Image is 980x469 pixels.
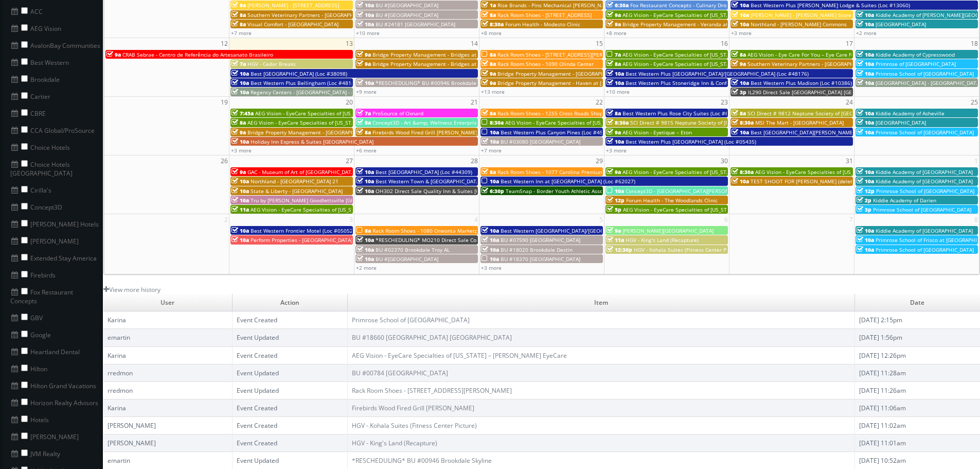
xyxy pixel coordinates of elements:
[376,168,472,176] span: Best [GEOGRAPHIC_DATA] (Loc #44309)
[345,155,354,166] span: 27
[103,329,232,346] td: emartin
[231,236,249,244] span: 10a
[845,155,854,166] span: 31
[345,97,354,108] span: 20
[857,206,871,213] span: 3p
[857,246,874,253] span: 10a
[103,381,232,399] td: rredmon
[357,79,374,86] span: 10a
[857,168,874,176] span: 10a
[751,11,851,19] span: [PERSON_NAME] - [PERSON_NAME] Store
[606,147,627,154] a: +3 more
[220,155,229,166] span: 26
[732,129,749,136] span: 10a
[501,246,573,253] span: BU #18020 Brookdale Destin
[372,129,477,136] span: Firebirds Wood Fired Grill [PERSON_NAME]
[372,51,528,58] span: Bridge Property Management - Bridges at [GEOGRAPHIC_DATA]
[481,147,502,154] a: +7 more
[857,11,874,19] span: 10a
[376,255,438,263] span: BU #[GEOGRAPHIC_DATA]
[482,178,499,185] span: 10a
[232,417,347,435] td: Event Created
[247,2,339,9] span: [PERSON_NAME] - [STREET_ADDRESS]
[357,110,371,117] span: 7a
[103,364,232,381] td: rredmon
[607,11,621,19] span: 9a
[607,70,624,77] span: 10a
[876,178,973,185] span: Kiddie Academy of [GEOGRAPHIC_DATA]
[376,11,438,19] span: BU #[GEOGRAPHIC_DATA]
[357,227,371,234] span: 8a
[854,399,980,417] td: [DATE] 11:06am
[857,21,874,28] span: 10a
[505,21,580,28] span: Forum Health - Modesto Clinic
[372,110,423,117] span: ProSource of Oxnard
[470,155,479,166] span: 28
[501,129,614,136] span: Best Western Plus Canyon Pines (Loc #45083)
[232,311,347,329] td: Event Created
[231,2,246,9] span: 8a
[857,227,874,234] span: 10a
[857,187,875,195] span: 12p
[720,38,729,49] span: 16
[231,11,246,19] span: 8a
[622,11,807,19] span: AEG Vision - EyeCare Specialties of [US_STATE] – [PERSON_NAME] Eye Care
[845,97,854,108] span: 24
[357,168,374,176] span: 10a
[231,29,252,37] a: +7 more
[231,138,249,145] span: 10a
[352,386,512,395] a: Rack Room Shoes - [STREET_ADDRESS][PERSON_NAME]
[356,88,377,95] a: +9 more
[376,178,514,185] span: Best Western Town & [GEOGRAPHIC_DATA] (Loc #05423)
[231,70,249,77] span: 10a
[732,60,746,67] span: 9a
[505,119,711,126] span: AEG Vision - EyeCare Specialties of [US_STATE] – Eyeworks of San Mateo Optometry
[747,110,892,117] span: SCI Direct # 9812 Neptune Society of [GEOGRAPHIC_DATA]
[732,79,749,86] span: 10a
[251,236,352,244] span: Perform Properties - [GEOGRAPHIC_DATA]
[732,168,754,176] span: 8:30a
[482,60,496,67] span: 8a
[732,178,749,185] span: 10a
[607,2,629,9] span: 6:30a
[231,79,249,86] span: 10a
[251,89,367,96] span: Regency Centers - [GEOGRAPHIC_DATA] - 80043
[470,97,479,108] span: 21
[497,79,650,86] span: Bridge Property Management - Haven at [GEOGRAPHIC_DATA]
[747,60,875,67] span: Southern Veterinary Partners - [GEOGRAPHIC_DATA]
[856,29,877,37] a: +2 more
[352,439,437,447] a: HGV - King's Land (Recapture)
[255,110,457,117] span: AEG Vision - EyeCare Specialties of [US_STATE] – [GEOGRAPHIC_DATA] HD EyeCare
[607,187,624,195] span: 10a
[622,21,780,28] span: Bridge Property Management - Veranda at [GEOGRAPHIC_DATA]
[481,88,505,95] a: +13 more
[220,38,229,49] span: 12
[103,311,232,329] td: Karina
[470,38,479,49] span: 14
[607,119,629,126] span: 8:30a
[607,206,621,213] span: 5p
[970,97,979,108] span: 25
[720,155,729,166] span: 30
[482,138,499,145] span: 10a
[231,147,252,154] a: +3 more
[751,21,847,28] span: Northland - [PERSON_NAME] Commons
[845,38,854,49] span: 17
[251,187,343,195] span: State & Liberty - [GEOGRAPHIC_DATA]
[623,206,809,213] span: AEG Vision - EyeCare Specialties of [US_STATE] – Marin Eye Care Optometry
[251,79,359,86] span: Best Western Plus Bellingham (Loc #48188)
[482,129,499,136] span: 10a
[720,97,729,108] span: 23
[251,138,373,145] span: Holiday Inn Express & Suites [GEOGRAPHIC_DATA]
[376,79,495,86] span: *RESCHEDULING* BU #00946 Brookdale Skyline
[357,2,374,9] span: 10a
[973,155,979,166] span: 1
[634,246,742,253] span: HGV - Kohala Suites (Fitness Center Picture)
[376,2,438,9] span: BU #[GEOGRAPHIC_DATA]
[506,187,620,195] span: TeamSnap - Border Youth Athletic Association
[357,11,374,19] span: 10a
[731,29,752,37] a: +3 more
[607,60,621,67] span: 8a
[732,89,746,96] span: 3p
[357,119,371,126] span: 8a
